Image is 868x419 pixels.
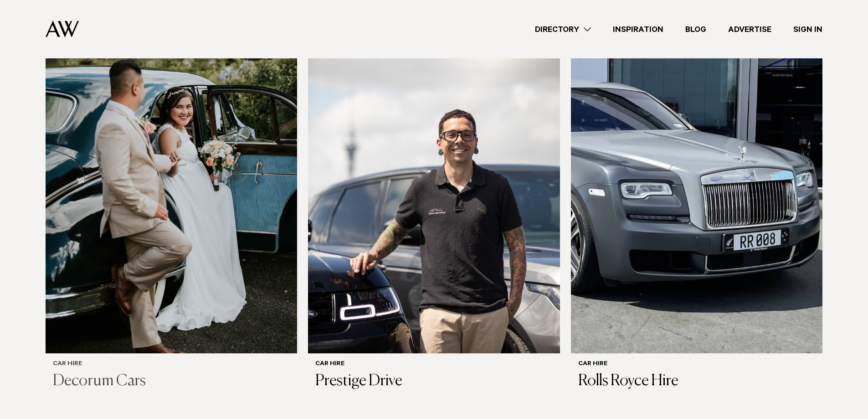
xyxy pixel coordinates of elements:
img: Auckland Weddings Car Hire | Decorum Cars [46,16,297,353]
img: Auckland Weddings Car Hire | Rolls Royce Hire [571,16,822,353]
img: Auckland Weddings Car Hire | Prestige Drive [308,16,560,353]
a: Inspiration [602,23,674,36]
a: Auckland Weddings Car Hire | Prestige Drive Car Hire Prestige Drive [308,16,560,398]
h6: Car Hire [315,361,552,368]
a: Advertise [717,23,782,36]
a: Auckland Weddings Car Hire | Rolls Royce Hire Car Hire Rolls Royce Hire [571,16,822,398]
h3: Prestige Drive [315,372,552,391]
a: Directory [524,23,602,36]
a: Auckland Weddings Car Hire | Decorum Cars Car Hire Decorum Cars [46,16,297,398]
h3: Decorum Cars [53,372,290,391]
a: Blog [674,23,717,36]
a: Sign In [782,23,833,36]
img: Auckland Weddings Logo [46,21,79,37]
h6: Car Hire [53,361,290,368]
h3: Rolls Royce Hire [578,372,815,391]
h6: Car Hire [578,361,815,368]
